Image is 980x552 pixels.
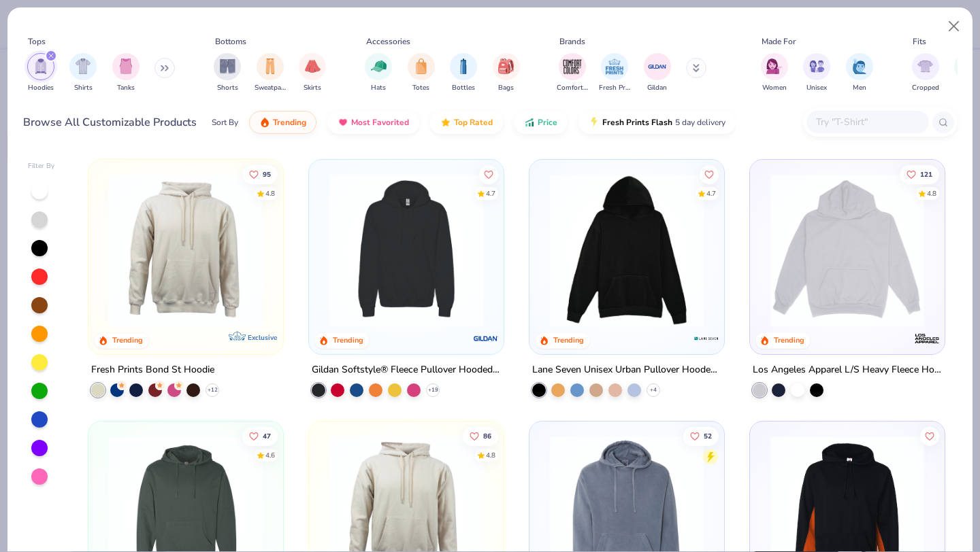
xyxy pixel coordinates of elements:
div: Tops [28,35,46,48]
span: Unisex [806,83,827,93]
div: filter for Bags [493,53,520,93]
div: filter for Shirts [69,53,97,93]
button: Like [243,165,278,184]
button: Price [514,111,568,134]
button: Like [683,426,719,445]
div: filter for Totes [408,53,435,93]
button: Like [243,426,278,445]
span: Top Rated [454,117,493,128]
span: 5 day delivery [675,115,725,131]
div: filter for Tanks [112,53,140,93]
span: Comfort Colors [557,83,588,93]
span: Gildan [647,83,667,93]
button: Like [920,426,939,445]
div: 4.8 [486,450,495,460]
span: Women [762,83,787,93]
div: 4.8 [927,188,936,199]
div: 4.8 [266,188,276,199]
img: TopRated.gif [440,117,451,128]
img: Lane Seven logo [693,324,720,351]
button: filter button [846,53,873,93]
img: Shorts Image [220,58,235,74]
button: filter button [912,53,939,93]
button: Like [479,165,498,184]
span: Price [538,117,557,128]
div: Filter By [28,161,55,171]
div: Los Angeles Apparel L/S Heavy Fleece Hoodie Po 14 Oz [753,361,942,378]
img: Women Image [766,58,782,74]
span: Men [853,83,866,93]
img: 8f478216-4029-45fd-9955-0c7f7b28c4ae [102,173,269,327]
div: filter for Women [761,53,788,93]
button: filter button [27,53,54,93]
button: Most Favorited [327,111,419,134]
div: Fits [913,35,926,48]
div: 4.6 [266,450,276,460]
div: filter for Hoodies [27,53,54,93]
span: Totes [412,83,429,93]
img: 6531d6c5-84f2-4e2d-81e4-76e2114e47c4 [764,173,931,327]
span: Bottles [452,83,475,93]
span: 95 [263,171,272,177]
img: Bottles Image [456,58,471,74]
div: filter for Hats [365,53,392,93]
span: Skirts [304,83,321,93]
button: filter button [255,53,286,93]
span: + 4 [650,385,657,394]
div: filter for Bottles [450,53,477,93]
span: Hats [371,83,386,93]
img: Los Angeles Apparel logo [913,324,940,351]
button: Like [900,165,939,184]
img: most_fav.gif [338,117,348,128]
span: Shirts [74,83,93,93]
div: filter for Cropped [912,53,939,93]
div: filter for Gildan [644,53,671,93]
img: Fresh Prints Image [604,56,625,77]
span: Fresh Prints Flash [602,117,672,128]
button: filter button [365,53,392,93]
img: e6785b02-7531-4e79-8bbc-21059a1ef67f [490,173,657,327]
div: Browse All Customizable Products [23,114,197,131]
img: 095820de-1cd8-4166-b2ae-ffe0396482d5 [543,173,710,327]
button: Like [463,426,498,445]
span: Sweatpants [255,83,286,93]
img: Hats Image [371,58,387,74]
div: filter for Unisex [803,53,830,93]
div: Accessories [366,35,410,48]
div: filter for Skirts [299,53,326,93]
button: filter button [557,53,588,93]
button: Close [941,14,967,39]
img: Skirts Image [305,58,321,74]
button: filter button [408,53,435,93]
img: Bags Image [498,58,513,74]
img: d376859d-eb71-4384-a315-d15ae5990528 [710,173,877,327]
div: filter for Fresh Prints [599,53,630,93]
button: Trending [249,111,316,134]
img: Cropped Image [917,58,933,74]
span: Cropped [912,83,939,93]
span: Shorts [217,83,238,93]
div: 4.7 [486,188,495,199]
div: Lane Seven Unisex Urban Pullover Hooded Sweatshirt [532,361,721,378]
span: 121 [920,171,932,177]
img: trending.gif [259,117,270,128]
div: Bottoms [215,35,246,48]
img: Hoodies Image [33,58,48,74]
span: Bags [498,83,514,93]
button: filter button [803,53,830,93]
span: 52 [704,432,712,439]
div: 4.7 [706,188,716,199]
div: filter for Shorts [214,53,241,93]
button: filter button [599,53,630,93]
button: Top Rated [430,111,503,134]
img: Comfort Colors Image [562,56,583,77]
button: Fresh Prints Flash5 day delivery [578,111,736,134]
div: Brands [559,35,585,48]
img: Sweatpants Image [263,58,278,74]
div: Made For [762,35,796,48]
div: Sort By [212,116,238,128]
span: Tanks [117,83,135,93]
div: Fresh Prints Bond St Hoodie [91,361,214,378]
input: Try "T-Shirt" [815,114,919,130]
button: filter button [214,53,241,93]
